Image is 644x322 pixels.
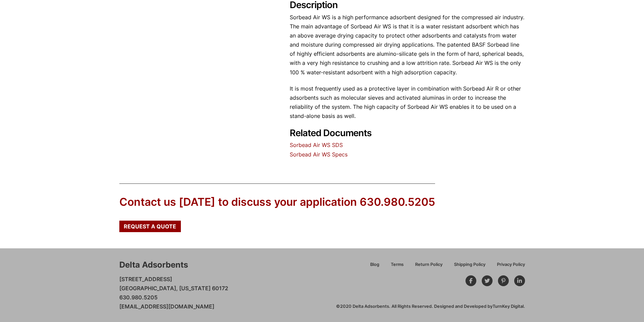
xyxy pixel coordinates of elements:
div: Delta Adsorbents [119,259,188,271]
a: Blog [364,261,385,273]
span: Terms [391,263,404,267]
p: [STREET_ADDRESS] [GEOGRAPHIC_DATA], [US_STATE] 60172 630.980.5205 [119,275,228,312]
a: Sorbead Air WS Specs [290,151,348,158]
span: Privacy Policy [497,263,525,267]
a: Sorbead Air WS SDS [290,142,343,148]
a: [EMAIL_ADDRESS][DOMAIN_NAME] [119,303,214,310]
a: Privacy Policy [491,261,525,273]
div: Contact us [DATE] to discuss your application 630.980.5205 [119,195,435,210]
a: Return Policy [409,261,448,273]
span: Return Policy [415,263,443,267]
span: Blog [370,263,379,267]
p: Sorbead Air WS is a high performance adsorbent designed for the compressed air industry. The main... [290,13,525,77]
a: Terms [385,261,409,273]
div: ©2020 Delta Adsorbents. All Rights Reserved. Designed and Developed by . [336,303,525,309]
a: Request a Quote [119,221,181,232]
a: TurnKey Digital [493,304,524,309]
span: Shipping Policy [454,263,485,267]
p: It is most frequently used as a protective layer in combination with Sorbead Air R or other adsor... [290,84,525,121]
span: Request a Quote [124,224,176,229]
a: Shipping Policy [448,261,491,273]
